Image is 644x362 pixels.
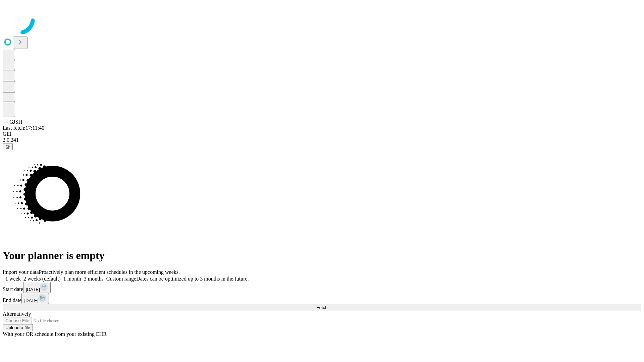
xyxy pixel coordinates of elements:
[3,131,641,137] div: GEI
[5,276,21,282] span: 1 week
[3,304,641,311] button: Fetch
[316,305,327,310] span: Fetch
[63,276,81,282] span: 1 month
[26,287,40,292] span: [DATE]
[3,282,641,293] div: Start date
[3,269,39,275] span: Import your data
[9,119,22,125] span: GJSH
[5,144,10,149] span: @
[23,276,61,282] span: 2 weeks (default)
[3,311,31,317] span: Alternatively
[3,137,641,143] div: 2.0.241
[3,331,107,337] span: With your OR schedule from your existing EHR
[3,143,13,150] button: @
[21,293,49,304] button: [DATE]
[84,276,104,282] span: 3 months
[39,269,180,275] span: Proactively plan more efficient schedules in the upcoming weeks.
[136,276,249,282] span: Dates can be optimized up to 3 months in the future.
[3,293,641,304] div: End date
[3,324,33,331] button: Upload a file
[24,298,38,303] span: [DATE]
[23,282,51,293] button: [DATE]
[106,276,136,282] span: Custom range
[3,125,44,131] span: Last fetch: 17:11:40
[3,249,641,262] h1: Your planner is empty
